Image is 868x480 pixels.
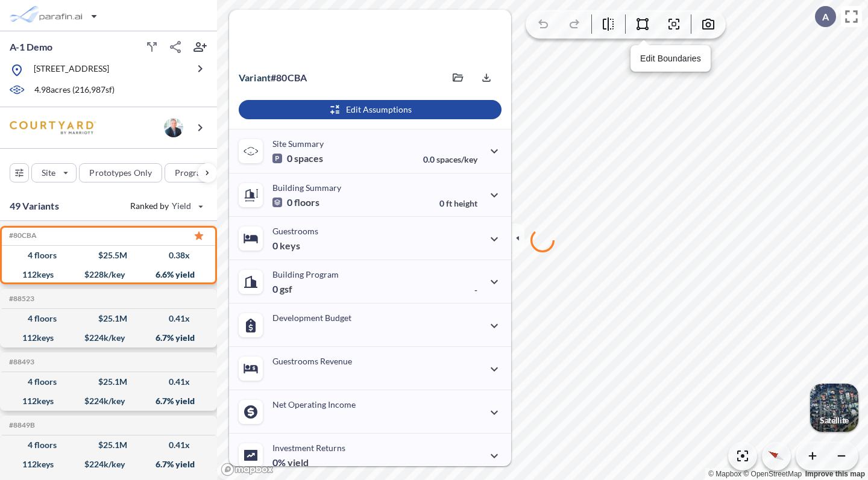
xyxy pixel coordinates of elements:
[10,40,52,54] p: A-1 Demo
[272,283,292,295] p: 0
[272,152,323,164] p: 0
[454,198,477,208] span: height
[239,72,307,84] p: # 80cba
[822,11,829,22] p: A
[272,399,356,410] p: Net Operating Income
[280,283,292,295] span: gsf
[294,152,323,164] span: spaces
[10,199,59,213] p: 49 Variants
[810,384,858,432] img: Switcher Image
[820,416,849,425] p: Satellite
[640,52,701,65] p: Edit Boundaries
[175,167,209,179] p: Program
[474,285,477,295] p: -
[272,226,318,236] p: Guestrooms
[272,182,341,193] p: Building Summary
[272,313,351,323] p: Development Budget
[239,100,502,119] button: Edit Assumptions
[7,421,35,429] h5: #8849B
[810,384,858,432] button: Switcher ImageSatellite
[280,240,300,252] span: keys
[288,457,309,469] span: yield
[446,198,452,208] span: ft
[89,167,152,179] p: Prototypes Only
[272,443,345,453] p: Investment Returns
[164,118,183,137] img: user logo
[239,72,271,83] span: Variant
[42,167,55,179] p: Site
[436,154,477,164] span: spaces/key
[121,196,211,216] button: Ranked by Yield
[272,240,300,252] p: 0
[272,356,352,366] p: Guestrooms Revenue
[294,196,319,208] span: floors
[272,269,339,279] p: Building Program
[165,163,230,182] button: Program
[172,200,192,212] span: Yield
[439,198,477,208] p: 0
[31,163,77,182] button: Site
[79,163,162,182] button: Prototypes Only
[7,295,34,303] h5: #88523
[34,63,109,78] p: [STREET_ADDRESS]
[34,84,115,97] p: 4.98 acres ( 216,987 sf)
[272,196,319,208] p: 0
[272,457,309,469] p: 0%
[10,121,96,135] img: BrandImage
[272,139,324,149] p: Site Summary
[346,104,412,116] p: Edit Assumptions
[221,463,274,476] a: Mapbox homepage
[7,231,37,240] h5: #80CBA
[423,154,477,164] p: 0.0
[805,470,865,478] a: Improve this map
[743,470,802,478] a: OpenStreetMap
[708,470,741,478] a: Mapbox
[7,358,34,366] h5: #88493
